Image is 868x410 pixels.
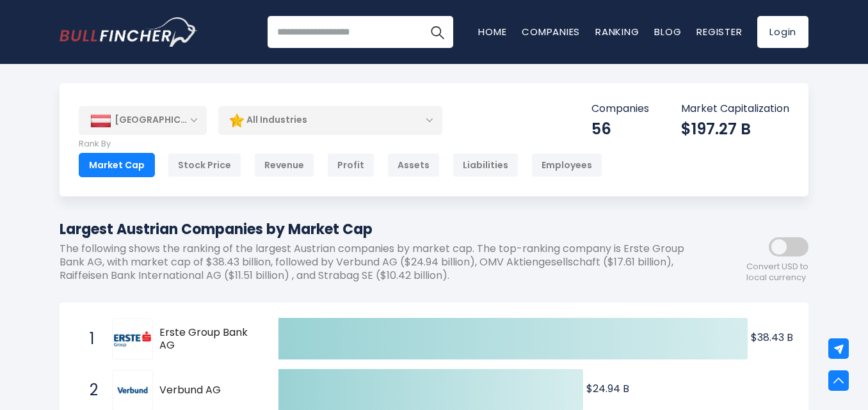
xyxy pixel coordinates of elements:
[60,17,197,47] a: Go to homepage
[168,153,241,177] div: Stock Price
[114,331,151,347] img: Erste Group Bank AG
[654,25,681,38] a: Blog
[681,102,789,116] p: Market Capitalization
[79,139,602,150] p: Rank By
[387,153,440,177] div: Assets
[586,381,629,396] text: $24.94 B
[83,328,96,350] span: 1
[746,262,808,283] span: Convert USD to local currency
[114,372,151,409] img: Verbund AG
[595,25,639,38] a: Ranking
[60,17,198,47] img: Bullfincher logo
[522,25,580,38] a: Companies
[751,330,793,345] text: $38.43 B
[79,106,207,134] div: [GEOGRAPHIC_DATA]
[60,219,693,240] h1: Largest Austrian Companies by Market Cap
[159,384,256,397] span: Verbund AG
[79,153,155,177] div: Market Cap
[421,16,453,48] button: Search
[591,119,649,139] div: 56
[696,25,742,38] a: Register
[681,119,789,139] div: $197.27 B
[757,16,808,48] a: Login
[327,153,374,177] div: Profit
[254,153,314,177] div: Revenue
[218,106,442,135] div: All Industries
[60,242,693,282] p: The following shows the ranking of the largest Austrian companies by market cap. The top-ranking ...
[159,326,256,353] span: Erste Group Bank AG
[591,102,649,116] p: Companies
[83,379,96,401] span: 2
[478,25,506,38] a: Home
[453,153,518,177] div: Liabilities
[531,153,602,177] div: Employees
